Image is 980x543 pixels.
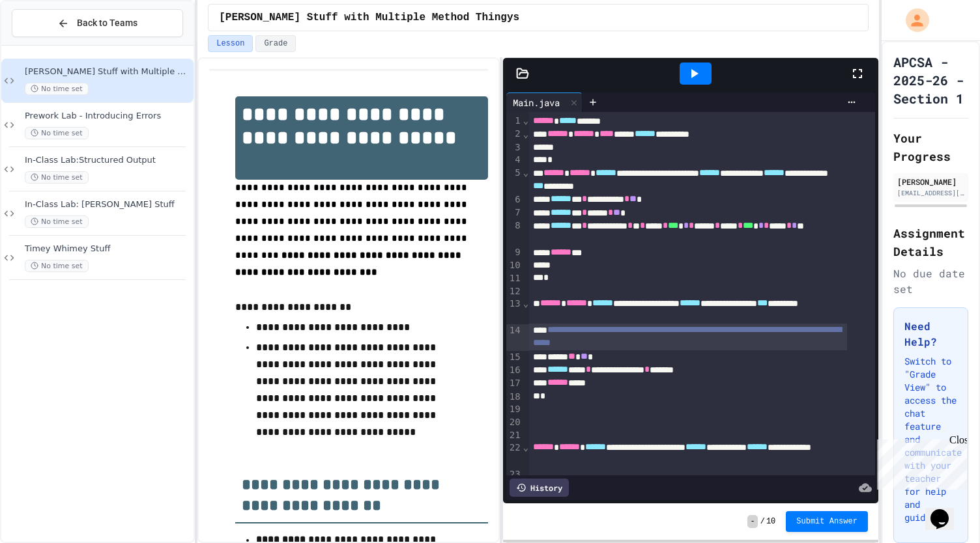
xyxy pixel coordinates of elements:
p: Switch to "Grade View" to access the chat feature and communicate with your teacher for help and ... [904,355,957,524]
span: No time set [25,127,89,139]
h2: Assignment Details [893,224,968,260]
div: 10 [506,259,523,272]
div: Main.java [506,96,566,109]
span: Fold line [523,167,529,178]
div: [EMAIL_ADDRESS][DOMAIN_NAME] [897,188,964,198]
div: 22 [506,441,523,468]
div: 17 [506,377,523,390]
span: [PERSON_NAME] Stuff with Multiple Method Thingys [25,66,191,77]
span: Fold line [523,442,529,452]
div: 7 [506,206,523,219]
div: 21 [506,429,523,442]
div: 15 [506,351,523,364]
div: 2 [506,128,523,141]
div: 4 [506,154,523,167]
div: Main.java [506,92,583,112]
button: Grade [255,35,296,52]
span: No time set [25,83,89,95]
div: 6 [506,193,523,206]
span: No time set [25,216,89,228]
div: 19 [506,403,523,416]
div: 3 [506,141,523,154]
span: Timey Whimey Stuff [25,244,191,255]
div: 8 [506,219,523,246]
div: 1 [506,115,523,128]
span: In-Class Lab: [PERSON_NAME] Stuff [25,199,191,210]
span: No time set [25,260,89,272]
div: 14 [506,324,523,351]
div: Chat with us now!Close [5,5,90,83]
button: Back to Teams [12,9,183,37]
div: 13 [506,298,523,324]
div: 5 [506,167,523,193]
iframe: chat widget [872,434,967,490]
span: Fold line [523,115,529,126]
div: 18 [506,391,523,404]
div: 12 [506,285,523,298]
div: [PERSON_NAME] [897,176,964,188]
div: My Account [892,5,932,35]
span: Prework Lab - Introducing Errors [25,111,191,122]
div: 16 [506,364,523,377]
h1: APCSA - 2025-26 - Section 1 [893,53,968,107]
div: 11 [506,272,523,285]
span: Mathy Stuff with Multiple Method Thingys [219,10,519,25]
div: 9 [506,246,523,259]
button: Submit Answer [786,511,868,532]
span: Fold line [523,298,529,309]
div: No due date set [893,266,968,297]
span: / [760,516,765,527]
div: 23 [506,468,523,481]
iframe: chat widget [925,491,967,530]
span: In-Class Lab:Structured Output [25,155,191,166]
h3: Need Help? [904,318,957,350]
span: Fold line [523,129,529,139]
span: Submit Answer [796,516,857,527]
span: - [747,515,757,528]
span: 10 [766,516,775,527]
div: History [510,479,569,497]
div: 20 [506,416,523,429]
h2: Your Progress [893,129,968,165]
span: No time set [25,171,89,184]
span: Back to Teams [77,16,137,30]
button: Lesson [208,35,253,52]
